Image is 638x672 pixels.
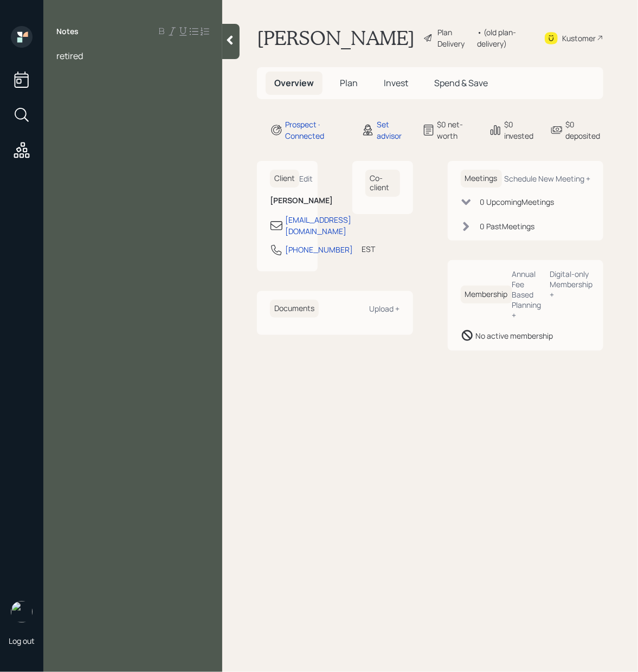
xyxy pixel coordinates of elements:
div: Schedule New Meeting + [504,173,590,184]
span: Spend & Save [434,77,488,89]
h6: Documents [270,300,319,318]
div: 0 Past Meeting s [480,221,535,232]
h6: Client [270,170,299,188]
div: Prospect · Connected [285,119,349,141]
div: $0 net-worth [437,119,476,141]
span: Overview [274,77,314,89]
span: Plan [340,77,358,89]
h6: [PERSON_NAME] [270,196,305,205]
h6: Membership [461,286,512,303]
span: Invest [384,77,408,89]
div: Plan Delivery [438,27,472,49]
h6: Meetings [461,170,502,188]
div: $0 invested [504,119,538,141]
h6: Co-client [365,170,400,197]
div: No active membership [476,330,553,341]
div: Upload + [370,303,400,314]
h1: [PERSON_NAME] [257,26,415,50]
div: • (old plan-delivery) [477,27,531,49]
div: Edit [299,173,313,184]
span: retired [56,50,83,62]
div: Kustomer [562,33,596,44]
div: Annual Fee Based Planning + [512,269,542,320]
div: Digital-only Membership + [550,269,593,300]
img: retirable_logo.png [11,601,33,623]
div: 0 Upcoming Meeting s [480,196,555,208]
div: Set advisor [377,119,409,141]
div: [PHONE_NUMBER] [285,244,353,255]
label: Notes [56,26,79,37]
div: [EMAIL_ADDRESS][DOMAIN_NAME] [285,214,351,237]
div: $0 deposited [565,119,603,141]
div: Log out [9,636,35,646]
